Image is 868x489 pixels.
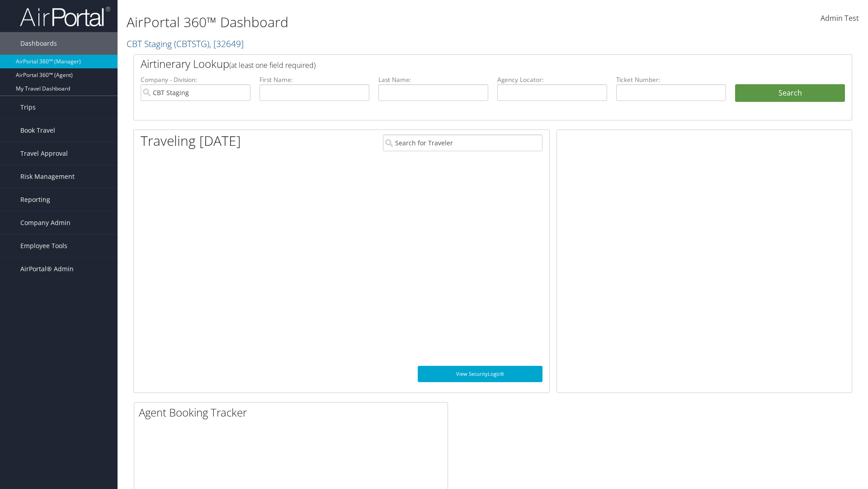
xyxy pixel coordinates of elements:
[141,56,785,72] h2: Airtinerary Lookup
[20,235,67,257] span: Employee Tools
[418,366,542,382] a: View SecurityLogic®
[259,75,369,84] label: First Name:
[141,75,250,84] label: Company - Division:
[174,38,209,50] span: ( CBTSTG )
[20,119,55,142] span: Book Travel
[20,6,110,27] img: airportal-logo.png
[20,188,50,211] span: Reporting
[127,13,615,32] h1: AirPortal 360™ Dashboard
[20,211,71,234] span: Company Admin
[383,134,542,151] input: Search for Traveler
[821,5,859,33] a: Admin Test
[20,142,68,165] span: Travel Approval
[735,84,845,102] button: Search
[20,165,75,188] span: Risk Management
[20,258,74,280] span: AirPortal® Admin
[127,38,244,50] a: CBT Staging
[141,131,241,150] h1: Traveling [DATE]
[616,75,726,84] label: Ticket Number:
[139,405,448,420] h2: Agent Booking Tracker
[20,32,57,55] span: Dashboards
[20,96,36,119] span: Trips
[821,13,859,23] span: Admin Test
[497,75,607,84] label: Agency Locator:
[378,75,488,84] label: Last Name:
[229,60,316,70] span: (at least one field required)
[209,38,244,50] span: , [ 32649 ]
